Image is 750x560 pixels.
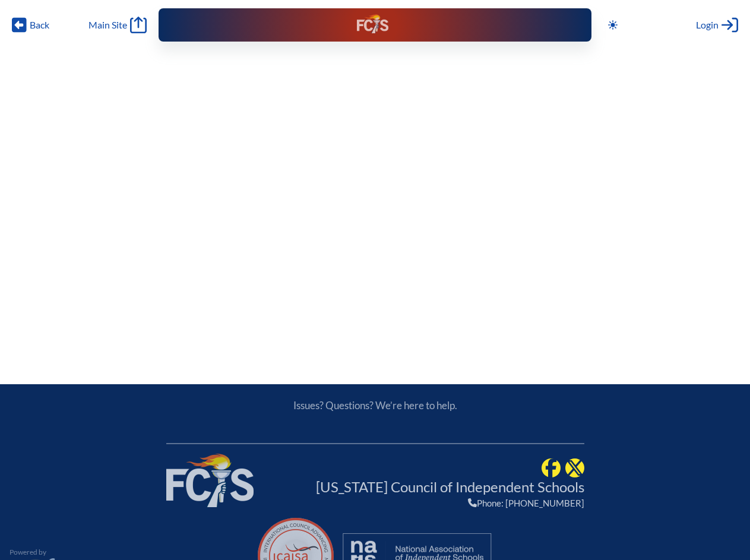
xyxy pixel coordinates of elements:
p: Powered by [10,549,57,556]
span: Main Site [88,19,127,31]
span: Login [696,19,719,31]
a: FCIS @ Facebook (FloridaCouncilofIndependentSchools) [542,461,561,472]
img: Florida Council of Independent Schools [166,454,254,507]
div: FCIS Events — Future ready [286,14,464,36]
span: Back [30,19,49,31]
div: Phone: [PHONE_NUMBER] [316,498,584,508]
a: [US_STATE] Council of Independent Schools [316,478,584,495]
a: FCIS @ Twitter (@FCISNews) [565,461,584,472]
a: Main Site [88,17,147,33]
p: Issues? Questions? We’re here to help. [166,399,584,412]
